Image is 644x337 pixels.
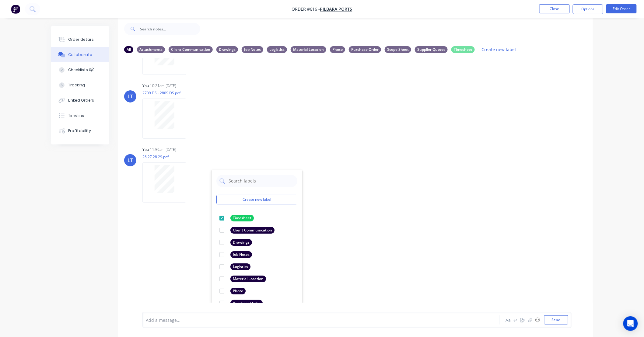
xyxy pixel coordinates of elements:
div: Logistics [267,46,287,53]
div: Checklists 0/0 [68,67,95,73]
div: 10:21am [DATE] [150,83,176,89]
button: Close [539,4,570,13]
input: Search notes... [140,23,200,35]
button: Profitability [51,123,109,138]
p: 2709 DS - 2809 DS.pdf [142,90,192,96]
div: Job Notes [242,46,263,53]
div: Scope Sheet [385,46,411,53]
div: Material Location [230,276,266,283]
button: Options [573,4,603,14]
input: Search labels [228,175,294,187]
div: Client Communication [169,46,213,53]
div: Purchase Order [349,46,381,53]
div: Order details [68,37,94,42]
button: @ [512,316,519,324]
div: Job Notes [230,252,252,258]
div: Supplier Quotes [415,46,448,53]
button: Edit Order [606,4,637,13]
div: Client Communication [230,227,275,234]
button: Aa [505,316,512,324]
div: Timeline [68,113,84,118]
button: ☺ [534,316,541,324]
div: Photo [330,46,345,53]
div: Material Location [291,46,326,53]
div: Drawings [216,46,238,53]
p: 26 27 28 29.pdf [142,154,192,159]
div: Drawings [230,239,252,246]
div: Tracking [68,82,85,88]
div: LT [128,93,133,100]
div: Logistics [230,264,250,270]
button: Collaborate [51,47,109,62]
div: Open Intercom Messenger [623,316,638,331]
img: Factory [11,5,20,14]
button: Linked Orders [51,93,109,108]
div: 11:59am [DATE] [150,147,176,152]
div: All [124,46,133,53]
div: You [142,83,149,89]
div: Purchase Order [230,300,263,307]
div: Timesheet [451,46,475,53]
div: Attachments [137,46,165,53]
div: You [142,147,149,152]
button: Create new label [478,45,519,54]
button: Tracking [51,78,109,93]
div: Photo [230,288,246,295]
button: Create new label [216,195,297,205]
button: Checklists 0/0 [51,62,109,78]
div: Profitability [68,128,91,134]
a: PILBARA PORTS [320,6,352,12]
div: LT [128,157,133,164]
div: Linked Orders [68,98,94,103]
button: Send [544,315,568,325]
button: Order details [51,32,109,47]
button: Timeline [51,108,109,123]
div: Collaborate [68,52,92,57]
span: Order #616 - [292,6,320,12]
div: Timesheet [230,215,254,222]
